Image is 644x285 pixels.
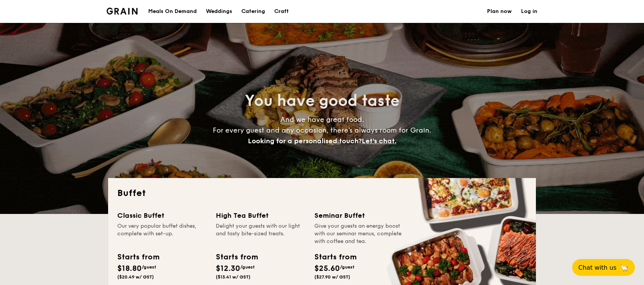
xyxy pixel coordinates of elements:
span: /guest [142,264,156,270]
a: Logotype [107,8,138,15]
span: Chat with us [578,264,616,271]
div: Starts from [216,251,257,263]
div: Give your guests an energy boost with our seminar menus, complete with coffee and tea. [314,222,404,245]
span: ($27.90 w/ GST) [314,274,350,280]
span: Let's chat. [362,137,396,145]
span: 🦙 [620,263,629,272]
div: Delight your guests with our light and tasty bite-sized treats. [216,222,305,245]
div: Starts from [117,251,159,263]
span: /guest [340,264,354,270]
img: Grain [107,8,138,15]
span: $18.80 [117,264,142,273]
span: $12.30 [216,264,240,273]
div: High Tea Buffet [216,210,305,221]
div: Seminar Buffet [314,210,404,221]
span: ($20.49 w/ GST) [117,274,154,280]
div: Classic Buffet [117,210,207,221]
span: /guest [240,264,255,270]
div: Starts from [314,251,356,263]
span: $25.60 [314,264,340,273]
button: Chat with us🦙 [572,259,635,276]
span: ($13.41 w/ GST) [216,274,251,280]
div: Our very popular buffet dishes, complete with set-up. [117,222,207,245]
h2: Buffet [117,187,527,199]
